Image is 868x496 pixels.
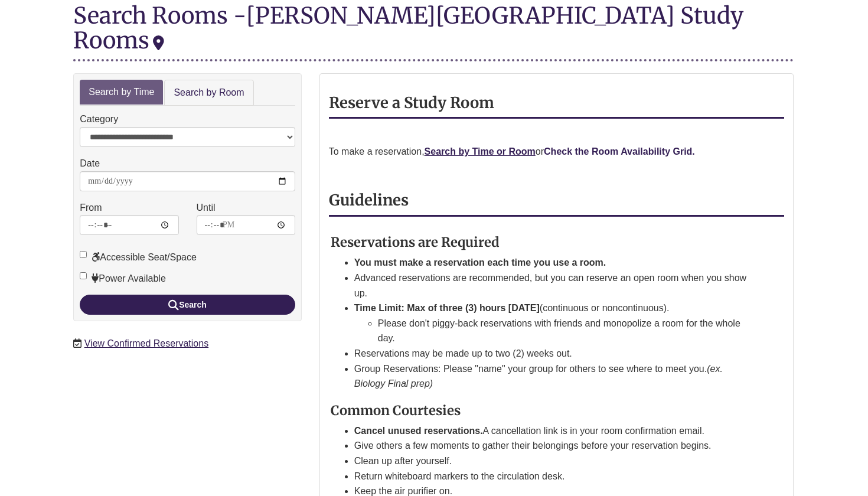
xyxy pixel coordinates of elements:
[544,146,695,156] a: Check the Room Availability Grid.
[80,80,163,105] a: Search by Time
[197,200,216,216] label: Until
[354,301,756,346] li: (continuous or noncontinuous).
[80,156,100,171] label: Date
[354,257,606,267] strong: You must make a reservation each time you use a room.
[354,303,540,313] strong: Time Limit: Max of three (3) hours [DATE]
[354,453,756,469] li: Clean up after yourself.
[329,191,409,210] strong: Guidelines
[354,270,756,301] li: Advanced reservations are recommended, but you can reserve an open room when you show up.
[73,1,743,54] div: [PERSON_NAME][GEOGRAPHIC_DATA] Study Rooms
[378,316,756,346] li: Please don't piggy-back reservations with friends and monopolize a room for the whole day.
[80,200,102,216] label: From
[354,426,483,436] strong: Cancel unused reservations.
[80,250,197,265] label: Accessible Seat/Space
[329,144,784,159] p: To make a reservation, or
[354,438,756,453] li: Give others a few moments to gather their belongings before your reservation begins.
[329,93,494,112] strong: Reserve a Study Room
[164,80,253,106] a: Search by Room
[354,423,756,439] li: A cancellation link is in your room confirmation email.
[354,361,756,391] li: Group Reservations: Please "name" your group for others to see where to meet you.
[331,402,461,419] strong: Common Courtesies
[73,3,794,61] div: Search Rooms -
[80,271,166,286] label: Power Available
[80,272,87,279] input: Power Available
[425,146,536,156] a: Search by Time or Room
[354,469,756,484] li: Return whiteboard markers to the circulation desk.
[80,295,295,315] button: Search
[80,251,87,258] input: Accessible Seat/Space
[354,346,756,361] li: Reservations may be made up to two (2) weeks out.
[84,338,208,348] a: View Confirmed Reservations
[80,112,118,127] label: Category
[331,234,500,250] strong: Reservations are Required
